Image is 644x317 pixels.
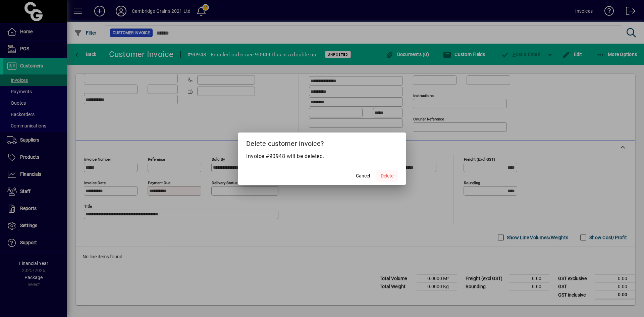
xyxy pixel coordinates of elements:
[246,152,398,160] p: Invoice #90948 will be deleted.
[352,170,374,182] button: Cancel
[238,133,406,152] h2: Delete customer invoice?
[356,172,370,179] span: Cancel
[381,172,393,179] span: Delete
[376,170,398,182] button: Delete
